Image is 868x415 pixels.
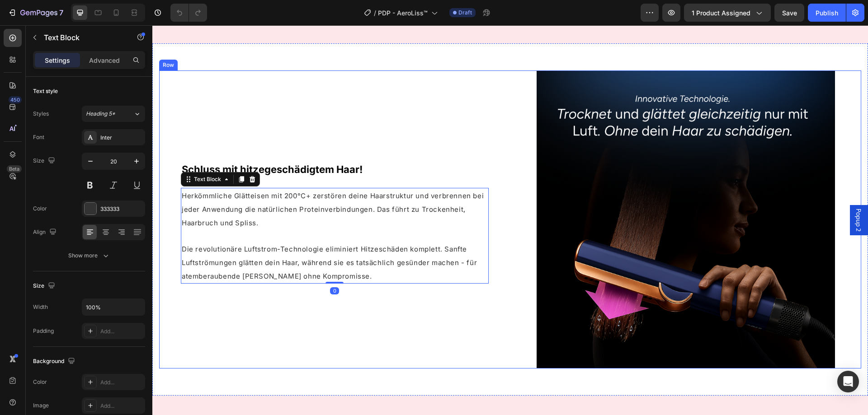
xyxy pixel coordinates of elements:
button: Publish [808,4,846,22]
div: Padding [33,327,54,335]
button: Save [774,4,804,22]
div: Add... [100,402,143,410]
div: 0 [178,262,187,269]
div: 450 [9,96,22,103]
span: / [374,8,376,18]
div: Text Block [40,150,71,158]
span: Draft [458,9,472,17]
p: Settings [45,56,70,65]
input: Auto [82,299,145,315]
span: Heading 5* [86,110,115,118]
span: Für absolut jeden Haartyp. [293,389,423,401]
div: Font [33,133,44,141]
div: Color [33,205,47,213]
p: Advanced [89,56,120,65]
iframe: Design area [152,25,868,415]
div: Background [33,355,77,368]
img: doyo-airstraight-luft-statt-hitzeplatten.png [384,45,683,343]
p: Text Block [44,32,121,43]
div: Size [33,280,57,292]
div: Beta [7,165,22,173]
div: Width [33,303,48,311]
span: 1 product assigned [692,8,750,18]
button: Heading 5* [82,106,145,122]
button: 1 product assigned [684,4,771,22]
div: Image [33,401,49,410]
span: Die revolutionäre Luftstrom-Technologie eliminiert Hitzeschäden komplett. Sanfte Luftströmungen g... [29,219,325,255]
div: Undo/Redo [170,4,207,22]
div: Add... [100,378,143,387]
span: PDP - AeroLiss™ [378,8,428,18]
div: Styles [33,110,49,118]
p: 7 [59,7,63,18]
div: Show more [68,251,110,260]
div: Publish [816,8,838,18]
div: Open Intercom Messenger [837,371,859,392]
div: Align [33,226,58,238]
div: Color [33,378,47,386]
div: Size [33,155,57,167]
span: Popup 2 [702,183,711,206]
div: Text style [33,87,58,95]
span: Save [782,9,797,17]
div: Row [9,36,24,44]
div: Add... [100,327,143,336]
button: Show more [33,247,145,264]
span: Schluss mit hitzegeschädigtem Haar! [29,138,210,150]
button: 7 [4,4,67,22]
span: Herkömmliche Glätteisen mit 200°C+ zerstören deine Haarstruktur und verbrennen bei jeder Anwendun... [29,166,331,202]
div: 333333 [100,205,143,213]
div: Inter [100,134,143,142]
